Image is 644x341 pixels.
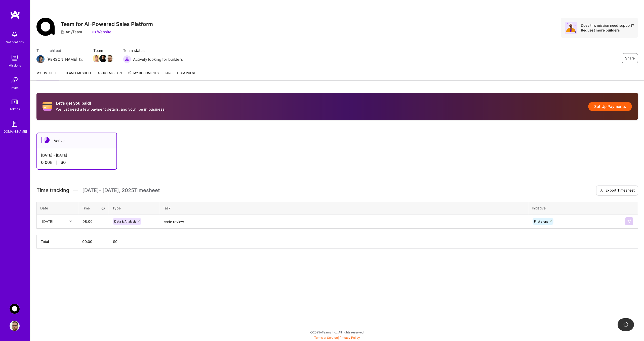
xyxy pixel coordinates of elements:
[43,102,52,111] i: icon CreditCard
[599,188,603,193] i: icon Download
[41,152,112,158] div: [DATE] - [DATE]
[10,119,20,129] img: guide book
[314,336,338,339] a: Terms of Service
[113,239,117,244] span: $ 0
[36,48,83,53] span: Team architect
[160,215,528,228] textarea: code review
[10,106,20,112] div: Tokens
[165,70,171,80] a: FAQ
[61,160,66,165] span: $0
[106,54,113,63] a: Team Member Avatar
[99,55,107,62] img: Team Member Avatar
[100,54,106,63] a: Team Member Avatar
[6,39,24,45] div: Notifications
[114,220,136,223] span: Data & Analysis
[625,217,634,225] div: null
[106,55,113,62] img: Team Member Avatar
[69,220,72,223] i: icon Chevron
[78,235,109,248] th: 00:00
[36,55,45,63] img: Team Architect
[44,137,50,143] img: Active
[92,29,111,35] a: Website
[98,70,122,80] a: About Mission
[10,29,20,39] img: bell
[177,70,196,80] a: Team Pulse
[10,304,20,314] img: AnyTeam: Team for AI-Powered Sales Platform
[123,48,183,53] span: Team status
[93,48,113,53] span: Team
[177,71,196,75] span: Team Pulse
[581,28,634,33] div: Request more builders
[36,187,69,194] span: Time tracking
[8,321,21,331] a: User Avatar
[93,54,100,63] a: Team Member Avatar
[10,53,20,63] img: teamwork
[12,100,18,104] img: tokens
[622,53,638,63] button: Share
[128,70,159,80] a: My Documents
[61,29,82,35] div: AnyTeam
[159,202,528,214] th: Task
[11,85,19,90] div: Invite
[42,219,53,224] div: [DATE]
[588,102,632,111] button: Set Up Payments
[78,215,108,228] input: HH:MM
[65,70,92,80] a: Team timesheet
[82,205,105,211] div: Time
[61,21,153,27] h3: Team for AI-Powered Sales Platform
[41,160,112,165] div: 0:00 h
[10,75,20,85] img: Invite
[534,220,548,223] span: First steps
[37,202,78,214] th: Date
[36,18,55,36] img: Company Logo
[79,57,83,61] i: icon Mail
[581,23,634,28] div: Does this mission need support?
[9,63,21,68] div: Missions
[123,55,131,63] img: Actively looking for builders
[314,336,360,339] span: |
[133,57,183,62] span: Actively looking for builders
[37,133,116,148] div: Active
[565,22,577,34] img: Avatar
[340,336,360,339] a: Privacy Policy
[30,326,644,338] div: © 2025 ATeams Inc., All rights reserved.
[93,55,100,62] img: Team Member Avatar
[10,10,20,19] img: logo
[532,205,617,211] div: Initiative
[56,107,166,112] p: We just need a few payment details, and you'll be in business.
[109,202,159,214] th: Type
[623,322,628,327] img: loading
[56,101,166,106] h2: Let's get you paid!
[3,129,27,134] div: [DOMAIN_NAME]
[61,30,65,34] i: icon CompanyGray
[47,57,77,62] div: [PERSON_NAME]
[82,187,160,194] span: [DATE] - [DATE] , 2025 Timesheet
[596,185,638,196] button: Export Timesheet
[627,219,631,223] img: Submit
[625,56,635,61] span: Share
[36,70,59,80] a: My timesheet
[10,321,20,331] img: User Avatar
[8,304,21,314] a: AnyTeam: Team for AI-Powered Sales Platform
[128,70,159,76] span: My Documents
[37,235,78,248] th: Total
